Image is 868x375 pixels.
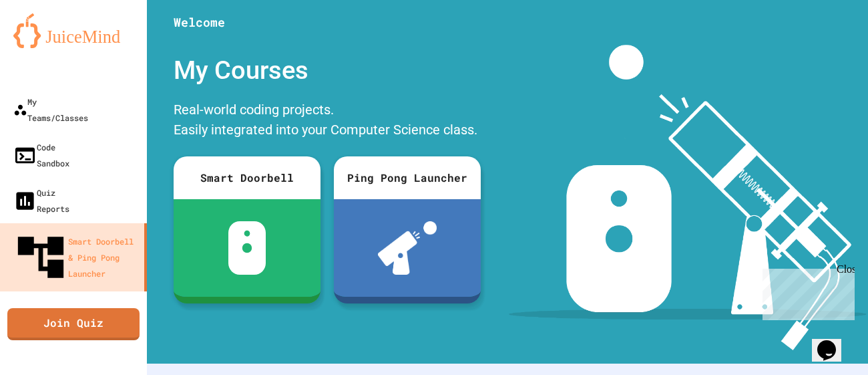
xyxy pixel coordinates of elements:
div: My Courses [167,45,487,96]
div: Code Sandbox [13,139,69,171]
img: banner-image-my-projects.png [509,45,867,350]
a: Join Quiz [7,308,140,340]
iframe: chat widget [757,263,855,320]
div: My Teams/Classes [13,94,88,126]
div: Smart Doorbell & Ping Pong Launcher [13,230,139,285]
img: sdb-white.svg [228,221,266,275]
iframe: chat widget [812,322,855,362]
div: Quiz Reports [13,184,69,217]
div: Chat with us now!Close [5,5,92,85]
div: Real-world coding projects. Easily integrated into your Computer Science class. [167,96,487,146]
img: ppl-with-ball.png [378,221,437,275]
div: Smart Doorbell [174,156,320,199]
img: logo-orange.svg [13,13,134,48]
div: Ping Pong Launcher [334,156,481,199]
